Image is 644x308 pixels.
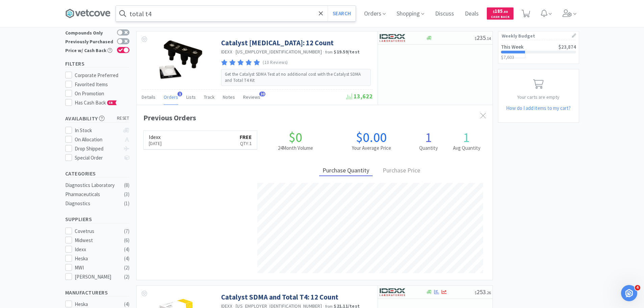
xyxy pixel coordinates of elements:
p: Your carts are empty [498,93,579,101]
span: . 26 [486,290,491,295]
h5: Manufacturers [65,289,129,297]
span: 185 [493,8,508,14]
h5: Suppliers [65,215,129,223]
div: ( 4 ) [124,245,129,254]
strong: FREE [240,134,252,140]
span: from [325,50,333,54]
a: IDEXX [221,49,232,55]
div: ( 8 ) [124,181,129,189]
div: [PERSON_NAME] [75,273,117,281]
h2: Avg Quantity [448,144,486,152]
h2: 24 Month Volume [257,144,333,152]
div: ( 7 ) [124,227,129,235]
span: $23,874 [558,44,576,50]
span: 1 [177,92,182,96]
div: Midwest [75,236,117,244]
div: Price w/ Cash Back [65,47,114,53]
p: Get the Catalyst SDMA Test at no additional cost with the Catalyst SDMA and Total T4 Kit [225,71,367,84]
div: ( 4 ) [124,255,129,263]
span: Details [142,94,156,100]
span: 253 [475,288,491,296]
div: ( 2 ) [124,273,129,281]
span: · [323,49,324,55]
img: 13250b0087d44d67bb1668360c5632f9_13.png [380,287,405,297]
h5: Availability [65,115,129,122]
div: Diagnostics Laboratory [65,181,120,189]
span: 10 [259,92,265,96]
span: Orders [164,94,178,100]
div: Purchase Quantity [319,166,373,176]
h5: Categories [65,170,129,177]
img: 9dff88c238e4460396629fd4c1d2e6e5_657111.png [159,38,202,82]
div: On Allocation [75,136,120,144]
p: Qty: 1 [240,140,252,147]
h6: Idexx [149,134,162,140]
div: ( 1 ) [124,199,129,208]
img: 13250b0087d44d67bb1668360c5632f9_13.png [380,33,405,43]
span: $ [493,9,495,14]
h2: Your Average Price [333,144,409,152]
input: Search by item, sku, manufacturer, ingredient, size... [116,6,356,21]
h1: 1 [448,131,486,144]
div: Favorited Items [75,80,129,89]
h1: Weekly Budget [502,31,575,40]
div: MWI [75,264,117,272]
h5: Filters [65,60,129,68]
a: This Week$23,874$7,603 [498,40,579,64]
a: $185.80Cash Back [487,4,514,23]
h5: How do I add items to my cart? [498,104,579,112]
h1: $0 [257,131,333,144]
h2: Quantity [409,144,448,152]
div: Previously Purchased [65,38,114,44]
span: reset [117,115,129,122]
span: [US_EMPLOYER_IDENTIFICATION_NUMBER] [236,49,322,55]
div: Special Order [75,154,120,162]
span: CB [108,101,114,105]
span: Lists [186,94,196,100]
a: Discuss [432,11,457,17]
a: Catalyst SDMA and Total T4: 12 Count [221,292,338,302]
h1: 1 [409,131,448,144]
div: Corporate Preferred [75,71,129,79]
span: Notes [223,94,235,100]
div: In Stock [75,126,120,135]
div: ( 6 ) [124,236,129,244]
button: Search [328,6,356,21]
span: 4 [635,285,640,290]
span: · [233,49,235,55]
strong: $19.59 / test [334,49,360,55]
span: $ [475,290,477,295]
div: Pharmaceuticals [65,190,120,198]
span: Track [204,94,215,100]
span: 235 [475,34,491,42]
span: Cash Back [491,15,509,20]
p: [DATE] [149,140,162,147]
div: Purchase Price [379,166,424,176]
span: 13,622 [346,92,373,100]
span: $ [475,36,477,41]
div: On Promotion [75,90,129,98]
a: Idexx[DATE]FREEQty:1 [144,131,257,149]
h2: This Week [501,44,524,49]
div: ( 2 ) [124,264,129,272]
a: Catalyst [MEDICAL_DATA]: 12 Count [221,38,334,47]
div: Diagnostics [65,199,120,208]
div: ( 3 ) [124,190,129,198]
div: Heska [75,255,117,263]
p: (10 Reviews) [263,59,288,66]
div: Previous Orders [143,112,486,124]
div: Drop Shipped [75,145,120,153]
div: Covetrus [75,227,117,235]
a: Deals [462,11,481,17]
span: . 80 [503,9,508,14]
div: Compounds Only [65,29,114,35]
span: . 14 [486,36,491,41]
div: Idexx [75,245,117,254]
iframe: Intercom live chat [621,285,637,301]
span: Has Cash Back [75,99,117,106]
span: Reviews [243,94,260,100]
h1: $0.00 [333,131,409,144]
span: $7,603 [501,54,514,60]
